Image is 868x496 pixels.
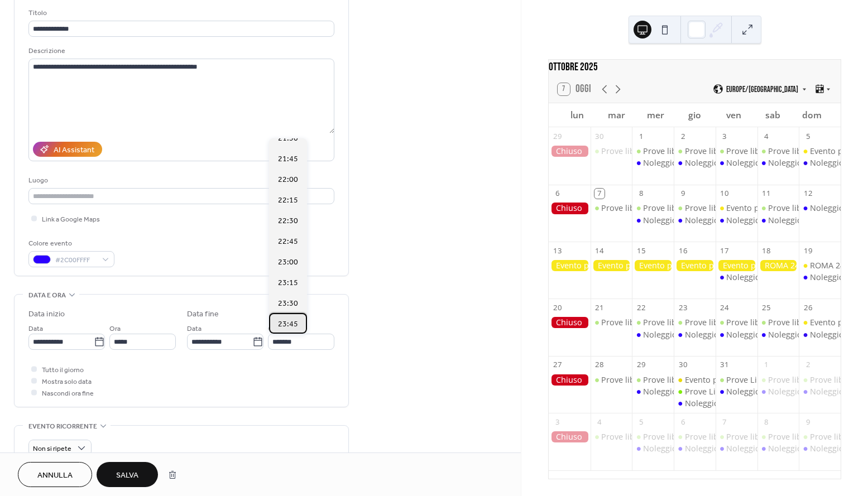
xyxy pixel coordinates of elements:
div: Prove libere [632,374,674,386]
span: 21:30 [278,133,298,145]
div: Titolo [28,7,332,19]
span: Non si ripete [33,442,71,455]
div: Prove libere [674,431,716,442]
div: Noleggio kart [799,157,841,168]
div: Noleggio kart [757,329,799,340]
div: Prove libere [632,431,674,442]
div: Prove libere [643,203,689,214]
div: Prove libere [601,374,647,386]
button: Salva [97,462,158,487]
div: Noleggio kart [726,157,778,168]
div: Noleggio kart [716,443,757,454]
div: ven [714,103,754,127]
div: 28 [594,360,605,370]
div: Noleggio kart [799,272,841,283]
div: Prove libere [757,374,799,386]
div: 10 [720,189,730,199]
div: 16 [678,245,688,256]
div: Noleggio kart [685,398,736,409]
div: Prove libere [799,431,841,442]
span: Evento ricorrente [28,421,97,432]
div: 11 [761,189,771,199]
div: Noleggio kart [726,272,778,283]
div: Prove libere [810,374,856,386]
div: Luogo [28,175,332,186]
span: Ora [109,323,121,335]
div: Noleggio kart [674,215,716,226]
div: Prove libere [757,203,799,214]
div: 1 [761,360,771,370]
div: Prove libere [726,431,772,442]
div: Noleggio kart [799,386,841,397]
div: Evento privato [810,146,865,157]
div: mer [636,103,675,127]
span: 21:45 [278,153,298,165]
div: AI Assistant [54,145,94,156]
span: 22:00 [278,174,298,186]
div: Prove libere [601,431,647,442]
div: Noleggio kart [757,157,799,168]
div: Noleggio kart [768,157,819,168]
div: 20 [553,303,563,313]
div: Noleggio kart [810,329,861,340]
div: 25 [761,303,771,313]
div: Prove Libere [716,374,757,386]
div: Prove libere [643,317,689,328]
span: 22:30 [278,215,298,227]
div: Noleggio kart [716,215,757,226]
div: Prove Libere [685,386,733,397]
div: Noleggio Kart [810,203,862,214]
div: Noleggio kart [757,443,799,454]
div: Evento privato [716,203,757,214]
div: Chiuso [549,374,591,386]
div: 24 [720,303,730,313]
div: ROMA 24H WEK 2025 [757,260,799,271]
span: 23:45 [278,319,298,330]
div: Noleggio kart [757,386,799,397]
div: Prove libere [632,203,674,214]
div: Noleggio kart [643,386,694,397]
span: Link a Google Maps [42,214,100,225]
span: Nascondi ora fine [42,388,94,399]
div: Noleggio kart [799,443,841,454]
div: Prove libere [757,431,799,442]
div: Prove libere [643,374,689,386]
div: Descrizione [28,45,332,57]
span: Mostra solo data [42,376,92,388]
div: Evento privato [674,260,716,271]
div: Prove libere [757,146,799,157]
div: Noleggio kart [632,215,674,226]
span: Annulla [37,470,73,481]
div: Noleggio kart [685,443,736,454]
div: Noleggio kart [685,157,736,168]
div: 4 [594,417,605,427]
div: ottobre 2025 [549,60,841,76]
div: 31 [720,360,730,370]
div: Noleggio kart [726,215,778,226]
span: Tutto il giorno [42,364,84,376]
div: 2 [803,360,813,370]
div: Prove libere [685,317,731,328]
div: Prove libere [591,431,632,442]
div: Colore evento [28,238,112,249]
div: Prove libere [799,374,841,386]
div: 3 [720,131,730,141]
div: Evento privato [810,317,865,328]
div: 14 [594,245,605,256]
span: 23:30 [278,298,298,310]
div: 17 [720,245,730,256]
div: 2 [678,131,688,141]
span: 23:15 [278,277,298,289]
div: Noleggio kart [685,215,736,226]
a: Annulla [18,462,92,487]
span: Data e ora [28,290,66,301]
div: Noleggio kart [643,443,694,454]
div: sab [754,103,793,127]
div: 9 [678,189,688,199]
div: 6 [678,417,688,427]
span: Data [187,323,202,335]
div: Noleggio kart [810,386,861,397]
div: Noleggio kart [674,329,716,340]
div: Noleggio kart [768,215,819,226]
div: Prove libere [601,317,647,328]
